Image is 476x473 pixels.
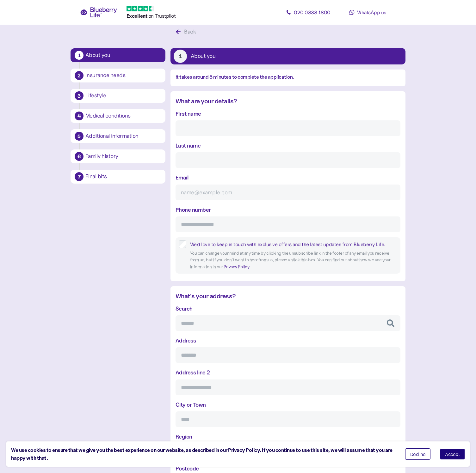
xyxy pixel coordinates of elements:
[339,6,396,19] a: WhatsApp us
[11,446,396,462] div: We use cookies to ensure that we give you the best experience on our website, as described in our...
[75,132,83,141] div: 5
[75,152,83,161] div: 6
[71,129,165,143] button: 5Additional information
[184,27,196,36] div: Back
[176,109,201,118] label: First name
[294,9,331,15] span: 020 0333 1800
[170,25,203,39] button: Back
[440,448,465,460] button: Accept cookies
[190,240,397,248] div: We'd love to keep in touch with exclusive offers and the latest updates from Blueberry Life.
[176,141,201,150] label: Last name
[176,368,210,377] label: Address line 2
[85,93,161,99] div: Lifestyle
[190,250,397,270] div: You can change your mind at any time by clicking the unsubscribe link in the footer of any email ...
[71,170,165,184] button: 7Final bits
[410,452,426,456] span: Decline
[176,291,400,301] div: What's your address?
[170,48,405,64] button: 1About you
[127,13,148,19] span: Excellent ️
[75,172,83,181] div: 7
[71,149,165,163] button: 6Family history
[85,73,161,78] div: Insurance needs
[176,400,206,409] label: City or Town
[174,50,187,63] div: 1
[85,52,161,58] div: About you
[85,133,161,139] div: Additional information
[176,185,400,200] input: name@example.com
[75,91,83,100] div: 3
[405,448,431,460] button: Decline cookies
[357,9,386,15] span: WhatsApp us
[85,174,161,179] div: Final bits
[176,336,196,345] label: Address
[75,71,83,80] div: 2
[445,452,460,456] span: Accept
[75,51,83,60] div: 1
[176,432,192,441] label: Region
[85,154,161,159] div: Family history
[71,69,165,82] button: 2Insurance needs
[280,6,337,19] a: 020 0333 1800
[176,205,211,214] label: Phone number
[75,112,83,120] div: 4
[148,13,176,19] span: on Trustpilot
[85,113,161,119] div: Medical conditions
[176,304,193,313] label: Search
[191,53,216,59] div: About you
[224,264,249,270] a: Privacy Policy
[176,464,199,473] label: Postcode
[176,73,400,81] div: It takes around 5 minutes to complete the application.
[71,109,165,123] button: 4Medical conditions
[71,48,165,62] button: 1About you
[176,96,400,106] div: What are your details?
[71,89,165,103] button: 3Lifestyle
[176,173,189,182] label: Email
